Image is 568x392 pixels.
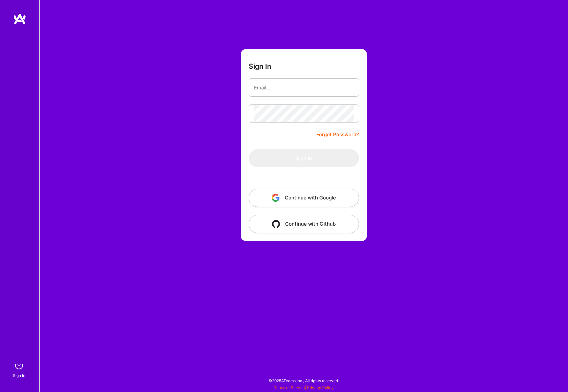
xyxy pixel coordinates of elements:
a: Terms of Service [274,385,305,390]
div: Sign In [13,372,25,379]
div: © 2025 ATeams Inc., All rights reserved. [39,372,568,389]
button: Continue with Google [249,189,359,207]
img: icon [272,194,280,202]
a: Forgot Password? [316,131,359,139]
input: Email... [254,79,354,96]
button: Sign In [249,149,359,167]
h3: Sign In [249,62,271,70]
span: | [274,385,334,390]
button: Continue with Github [249,215,359,233]
img: logo [13,13,26,25]
img: icon [272,220,280,228]
a: Privacy Policy [307,385,334,390]
img: sign in [12,359,26,372]
a: sign inSign In [14,359,26,379]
